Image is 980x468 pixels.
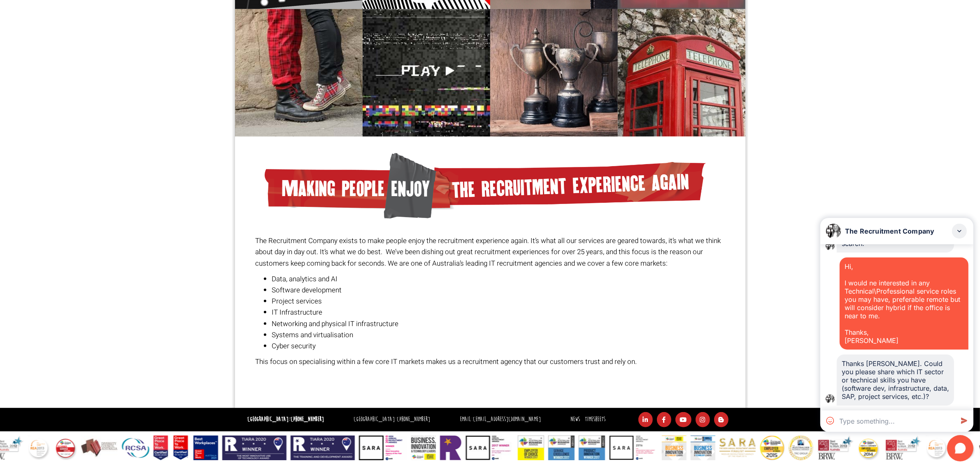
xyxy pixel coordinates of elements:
[585,415,605,423] a: Timesheets
[272,341,725,352] li: Cyber security
[272,307,725,318] li: IT Infrastructure
[255,235,725,269] p: The Recruitment Company exists to make people enjoy the recruitment experience again. It’s what a...
[473,415,541,423] a: [EMAIL_ADDRESS][DOMAIN_NAME]
[291,415,324,423] a: [PHONE_NUMBER]
[247,415,324,423] strong: [GEOGRAPHIC_DATA]:
[272,318,725,329] li: Networking and physical IT infrastructure
[351,414,432,426] li: [GEOGRAPHIC_DATA]:
[272,285,725,296] li: Software development
[397,415,430,423] a: [PHONE_NUMBER]
[272,296,725,307] li: Project services
[255,376,725,391] h1: Recruitment Company in [GEOGRAPHIC_DATA]
[570,415,580,423] a: News
[255,356,725,367] p: This focus on specialising within a few core IT markets makes us a recruitment agency that our cu...
[265,153,706,219] img: Making People Enjoy The Recruitment Experiance again
[272,329,725,341] li: Systems and virtualisation
[458,414,543,426] li: Email:
[272,273,725,285] li: Data, analytics and AI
